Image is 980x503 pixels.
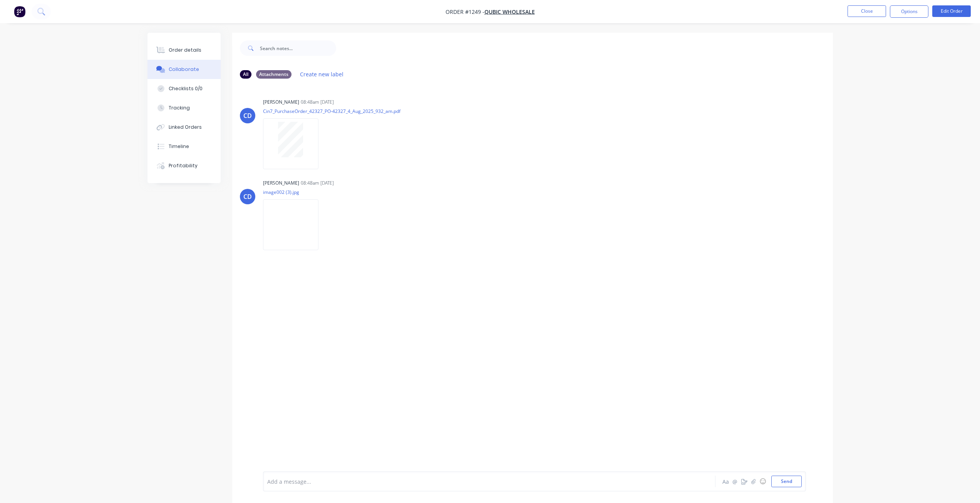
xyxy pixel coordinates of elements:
[758,477,767,486] button: ☺
[301,99,334,106] div: 08:48am [DATE]
[256,70,291,79] div: Attachments
[14,6,25,17] img: Factory
[263,108,400,114] p: Cin7_PurchaseOrder_42327_PO-42327_4_Aug_2025_932_am.pdf
[296,69,348,79] button: Create new label
[147,60,221,79] button: Collaborate
[169,47,201,54] div: Order details
[932,5,971,17] button: Edit Order
[848,5,886,17] button: Close
[147,98,221,118] button: Tracking
[954,477,972,495] iframe: Intercom live chat
[263,189,326,195] p: image002 (3).jpg
[771,476,802,487] button: Send
[263,180,299,187] div: [PERSON_NAME]
[147,118,221,137] button: Linked Orders
[730,477,740,486] button: @
[263,99,299,106] div: [PERSON_NAME]
[243,111,252,120] div: CD
[243,192,252,201] div: CD
[147,79,221,98] button: Checklists 0/0
[484,8,535,15] a: Qubic Wholesale
[147,40,221,60] button: Order details
[169,66,199,73] div: Collaborate
[169,143,189,150] div: Timeline
[721,477,730,486] button: Aa
[446,8,484,15] span: Order #1249 -
[169,85,203,92] div: Checklists 0/0
[240,70,251,79] div: All
[169,104,190,111] div: Tracking
[301,180,334,187] div: 08:48am [DATE]
[147,156,221,175] button: Profitability
[147,137,221,156] button: Timeline
[169,124,202,131] div: Linked Orders
[260,40,336,56] input: Search notes...
[169,162,198,169] div: Profitability
[890,5,928,18] button: Options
